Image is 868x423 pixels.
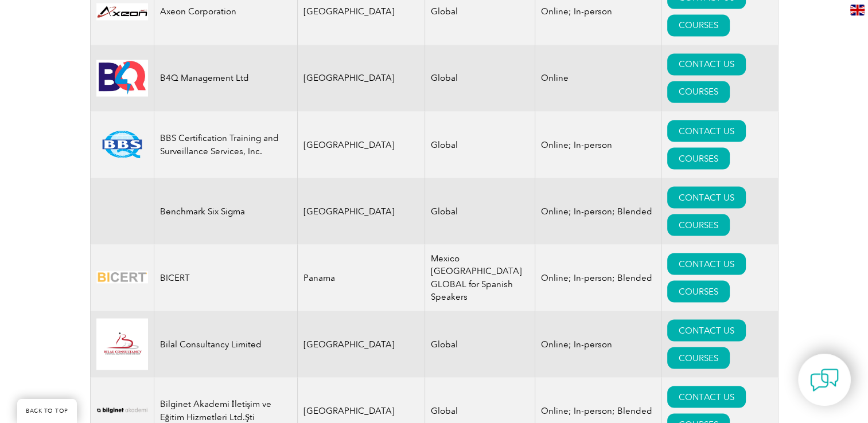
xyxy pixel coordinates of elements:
[667,214,730,236] a: COURSES
[425,244,535,311] td: Mexico [GEOGRAPHIC_DATA] GLOBAL for Spanish Speakers
[667,81,730,103] a: COURSES
[154,244,297,311] td: BICERT
[667,319,746,341] a: CONTACT US
[425,311,535,377] td: Global
[667,386,746,408] a: CONTACT US
[667,347,730,369] a: COURSES
[667,120,746,142] a: CONTACT US
[535,311,661,377] td: Online; In-person
[297,111,425,178] td: [GEOGRAPHIC_DATA]
[810,366,839,394] img: contact-chat.png
[297,45,425,111] td: [GEOGRAPHIC_DATA]
[96,60,148,96] img: 9db4b902-10da-eb11-bacb-002248158a6d-logo.jpg
[154,111,297,178] td: BBS Certification Training and Surveillance Services, Inc.
[154,45,297,111] td: B4Q Management Ltd
[96,3,148,20] img: 28820fe6-db04-ea11-a811-000d3a793f32-logo.jpg
[96,318,148,370] img: 2f91f213-be97-eb11-b1ac-00224815388c-logo.jpg
[17,399,77,423] a: BACK TO TOP
[425,45,535,111] td: Global
[667,14,730,36] a: COURSES
[425,178,535,244] td: Global
[96,130,148,158] img: 81a8cf56-15af-ea11-a812-000d3a79722d-logo.png
[96,263,148,291] img: d424547b-a6e0-e911-a812-000d3a795b83-logo.png
[667,186,746,208] a: CONTACT US
[297,244,425,311] td: Panama
[667,53,746,75] a: CONTACT US
[297,311,425,377] td: [GEOGRAPHIC_DATA]
[535,178,661,244] td: Online; In-person; Blended
[667,147,730,169] a: COURSES
[535,45,661,111] td: Online
[667,253,746,275] a: CONTACT US
[535,244,661,311] td: Online; In-person; Blended
[154,178,297,244] td: Benchmark Six Sigma
[535,111,661,178] td: Online; In-person
[297,178,425,244] td: [GEOGRAPHIC_DATA]
[425,111,535,178] td: Global
[850,5,865,15] img: en
[154,311,297,377] td: Bilal Consultancy Limited
[667,280,730,302] a: COURSES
